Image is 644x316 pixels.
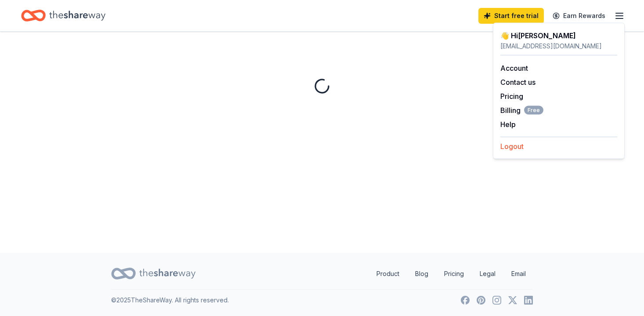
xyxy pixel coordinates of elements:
[500,141,524,152] button: Logout
[473,265,503,283] a: Legal
[500,64,528,73] a: Account
[408,265,435,283] a: Blog
[500,77,535,87] button: Contact us
[500,105,543,116] span: Billing
[500,41,617,51] div: [EMAIL_ADDRESS][DOMAIN_NAME]
[500,92,523,101] a: Pricing
[547,8,611,24] a: Earn Rewards
[500,30,617,41] div: 👋 Hi [PERSON_NAME]
[524,106,543,115] span: Free
[437,265,471,283] a: Pricing
[500,119,516,130] button: Help
[369,265,533,283] nav: quick links
[504,265,533,283] a: Email
[111,295,229,305] p: © 2025 TheShareWay. All rights reserved.
[500,105,543,116] button: BillingFree
[478,8,544,24] a: Start free trial
[21,5,105,26] a: Home
[369,265,406,283] a: Product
